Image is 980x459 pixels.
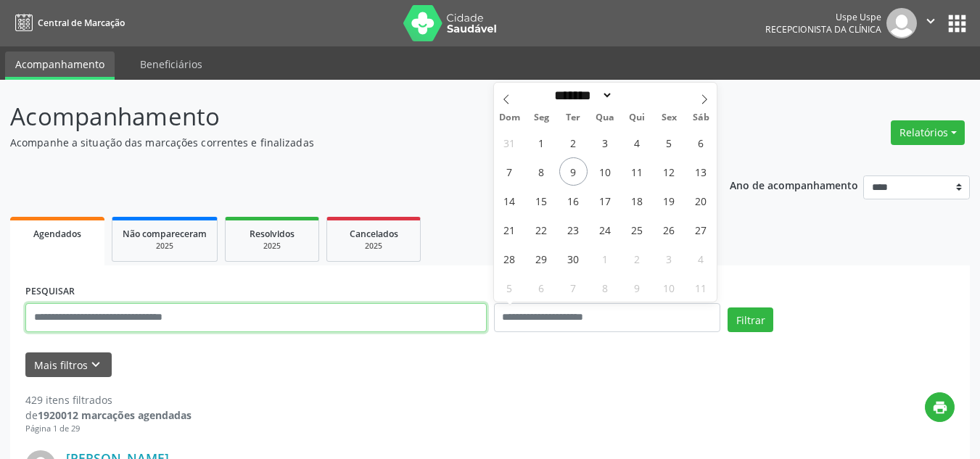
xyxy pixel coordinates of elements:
[623,157,651,186] span: Setembro 11, 2025
[923,13,939,29] i: 
[589,113,621,123] span: Qua
[687,186,715,215] span: Setembro 20, 2025
[495,215,524,244] span: Setembro 21, 2025
[655,157,683,186] span: Setembro 12, 2025
[10,11,125,35] a: Central de Marcação
[495,186,524,215] span: Setembro 14, 2025
[527,128,556,157] span: Setembro 1, 2025
[25,423,192,435] div: Página 1 de 29
[88,357,104,373] i: keyboard_arrow_down
[687,215,715,244] span: Setembro 27, 2025
[730,175,858,194] p: Ano de acompanhamento
[527,273,556,302] span: Outubro 6, 2025
[550,88,614,103] select: Month
[559,186,588,215] span: Setembro 16, 2025
[25,408,192,423] div: de
[623,215,651,244] span: Setembro 25, 2025
[10,135,682,150] p: Acompanhe a situação das marcações correntes e finalizadas
[337,241,410,252] div: 2025
[932,400,948,415] i: print
[925,392,955,422] button: print
[5,51,115,80] a: Acompanhamento
[655,273,683,302] span: Outubro 10, 2025
[765,11,881,23] div: Uspe Uspe
[559,273,588,302] span: Outubro 7, 2025
[250,228,295,240] span: Resolvidos
[25,392,192,408] div: 429 itens filtrados
[655,128,683,157] span: Setembro 5, 2025
[655,215,683,244] span: Setembro 26, 2025
[10,99,682,135] p: Acompanhamento
[38,17,125,29] span: Central de Marcação
[765,23,881,36] span: Recepcionista da clínica
[527,244,556,273] span: Setembro 29, 2025
[891,120,965,145] button: Relatórios
[685,113,717,123] span: Sáb
[123,241,207,252] div: 2025
[591,215,619,244] span: Setembro 24, 2025
[350,228,398,240] span: Cancelados
[495,273,524,302] span: Outubro 5, 2025
[527,157,556,186] span: Setembro 8, 2025
[623,186,651,215] span: Setembro 18, 2025
[130,51,213,77] a: Beneficiários
[917,8,944,38] button: 
[591,128,619,157] span: Setembro 3, 2025
[559,157,588,186] span: Setembro 9, 2025
[687,244,715,273] span: Outubro 4, 2025
[495,128,524,157] span: Agosto 31, 2025
[33,228,81,240] span: Agendados
[886,8,917,38] img: img
[623,244,651,273] span: Outubro 2, 2025
[559,128,588,157] span: Setembro 2, 2025
[621,113,653,123] span: Qui
[25,352,112,378] button: Mais filtroskeyboard_arrow_down
[687,157,715,186] span: Setembro 13, 2025
[38,408,192,422] strong: 1920012 marcações agendadas
[495,244,524,273] span: Setembro 28, 2025
[494,113,526,123] span: Dom
[557,113,589,123] span: Ter
[944,11,970,36] button: apps
[655,186,683,215] span: Setembro 19, 2025
[525,113,557,123] span: Seg
[613,88,661,103] input: Year
[591,157,619,186] span: Setembro 10, 2025
[495,157,524,186] span: Setembro 7, 2025
[655,244,683,273] span: Outubro 3, 2025
[123,228,207,240] span: Não compareceram
[25,281,75,303] label: PESQUISAR
[591,273,619,302] span: Outubro 8, 2025
[591,244,619,273] span: Outubro 1, 2025
[559,215,588,244] span: Setembro 23, 2025
[728,307,773,332] button: Filtrar
[527,215,556,244] span: Setembro 22, 2025
[559,244,588,273] span: Setembro 30, 2025
[236,241,308,252] div: 2025
[527,186,556,215] span: Setembro 15, 2025
[623,273,651,302] span: Outubro 9, 2025
[591,186,619,215] span: Setembro 17, 2025
[653,113,685,123] span: Sex
[623,128,651,157] span: Setembro 4, 2025
[687,273,715,302] span: Outubro 11, 2025
[687,128,715,157] span: Setembro 6, 2025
